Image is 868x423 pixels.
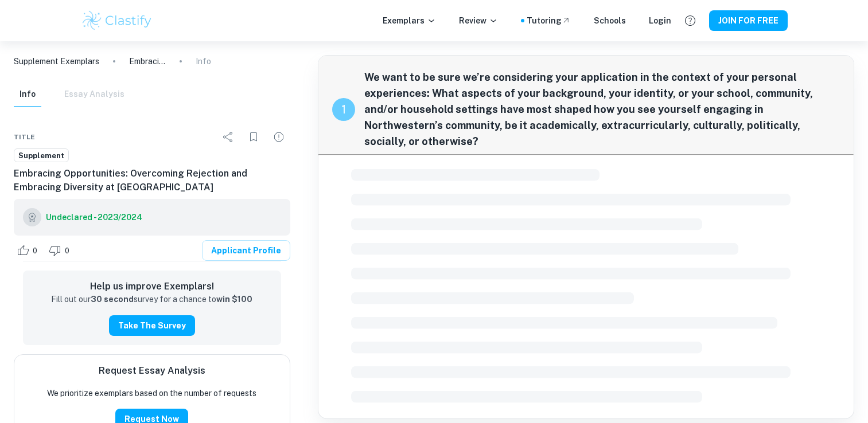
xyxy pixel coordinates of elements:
h6: Help us improve Exemplars! [32,280,272,293]
a: Tutoring [527,14,571,27]
span: 0 [26,245,44,257]
strong: win $100 [216,295,252,304]
p: Embracing Opportunities: Overcoming Rejection and Embracing Diversity at [GEOGRAPHIC_DATA] [129,55,166,68]
h6: Undeclared - 2023/2024 [46,211,142,224]
button: Info [14,82,41,107]
p: Info [196,55,211,68]
img: Clastify logo [81,9,154,32]
h6: Request Essay Analysis [99,364,205,378]
span: Title [14,132,35,142]
h6: Embracing Opportunities: Overcoming Rejection and Embracing Diversity at [GEOGRAPHIC_DATA] [14,167,290,194]
a: Undeclared - 2023/2024 [46,208,142,226]
div: Bookmark [242,126,265,148]
div: Dislike [46,241,76,260]
a: Supplement Exemplars [14,55,99,68]
span: We want to be sure we’re considering your application in the context of your personal experiences... [364,69,840,150]
span: Supplement [14,150,68,162]
p: Review [459,14,498,27]
span: 0 [59,245,76,257]
a: Supplement [14,148,69,163]
p: Fill out our survey for a chance to [51,293,252,306]
button: Take the Survey [109,315,195,336]
button: Help and Feedback [680,11,700,30]
button: JOIN FOR FREE [709,10,788,31]
a: Schools [594,14,626,27]
p: Exemplars [383,14,436,27]
div: Share [217,126,240,148]
p: We prioritize exemplars based on the number of requests [47,387,256,399]
div: Like [14,241,44,260]
div: recipe [332,98,355,121]
a: Applicant Profile [202,240,290,261]
a: Login [649,14,671,27]
div: Report issue [267,126,290,148]
strong: 30 second [91,295,134,304]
